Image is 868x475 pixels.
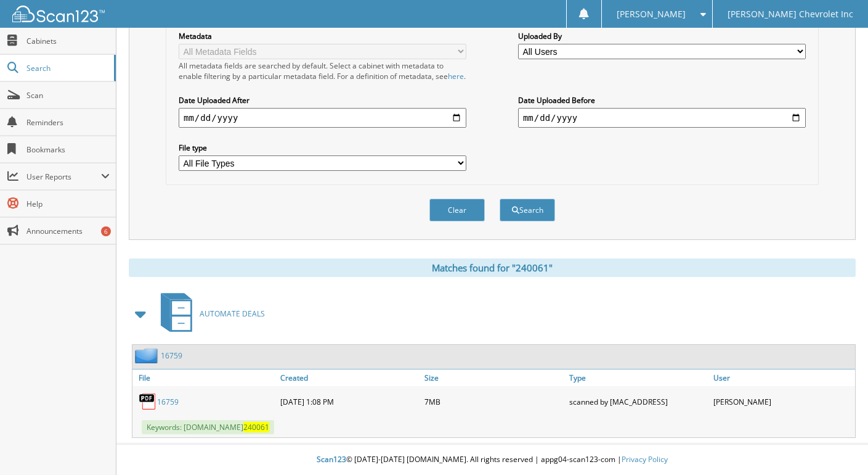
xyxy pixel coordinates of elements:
span: AUTOMATE DEALS [200,308,265,319]
span: 240061 [243,422,269,432]
div: [DATE] 1:08 PM [277,389,422,414]
span: Cabinets [26,36,110,46]
a: Created [277,370,422,386]
div: 6 [101,226,111,236]
a: User [710,370,855,386]
button: Search [500,199,555,221]
img: PDF.png [139,392,157,411]
label: Date Uploaded Before [518,95,806,105]
input: start [179,108,466,128]
a: here [448,71,464,81]
span: Scan123 [317,454,346,465]
span: Help [26,199,110,209]
button: Clear [429,199,485,221]
a: File [132,370,277,386]
span: Reminders [26,117,110,128]
label: File type [179,142,466,153]
label: Metadata [179,31,466,41]
a: 16759 [157,397,179,407]
span: User Reports [26,171,101,182]
span: [PERSON_NAME] Chevrolet Inc [728,10,853,18]
div: All metadata fields are searched by default. Select a cabinet with metadata to enable filtering b... [179,60,466,81]
span: Bookmarks [26,144,110,155]
img: folder2.png [135,348,161,363]
input: end [518,108,806,128]
span: [PERSON_NAME] [617,10,686,18]
div: scanned by [MAC_ADDRESS] [566,389,711,414]
span: Keywords: [DOMAIN_NAME] [142,420,274,434]
label: Date Uploaded After [179,95,466,105]
div: Matches found for "240061" [129,258,856,277]
span: Search [26,63,108,73]
span: Announcements [26,226,110,236]
a: Type [566,370,711,386]
div: 7MB [421,389,566,414]
img: scan123-logo-white.svg [12,6,105,22]
a: 16759 [161,350,182,361]
a: AUTOMATE DEALS [153,289,265,338]
a: Size [421,370,566,386]
a: Privacy Policy [622,454,668,465]
div: © [DATE]-[DATE] [DOMAIN_NAME]. All rights reserved | appg04-scan123-com | [116,445,868,475]
div: [PERSON_NAME] [710,389,855,414]
iframe: Chat Widget [806,416,868,475]
label: Uploaded By [518,31,806,41]
span: Scan [26,90,110,101]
